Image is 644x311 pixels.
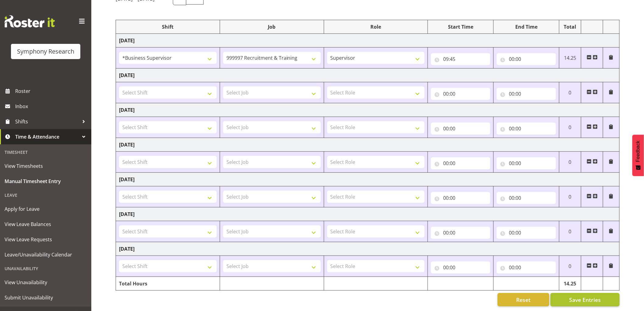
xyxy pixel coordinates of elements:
input: Click to select... [497,192,556,204]
td: 0 [559,221,581,242]
span: Time & Attendance [15,132,79,141]
button: Feedback - Show survey [632,135,644,176]
td: 0 [559,256,581,277]
input: Click to select... [431,227,490,239]
div: Timesheet [2,146,90,158]
input: Click to select... [431,192,490,204]
div: Start Time [431,23,490,30]
div: Leave [2,189,90,201]
div: End Time [497,23,556,30]
input: Click to select... [431,53,490,65]
span: Save Entries [569,296,601,304]
span: Roster [15,87,88,96]
div: Unavailability [2,262,90,275]
div: Shift [119,23,217,30]
td: [DATE] [116,207,620,221]
a: View Leave Balances [2,217,90,232]
input: Click to select... [431,88,490,100]
td: 14.25 [559,48,581,69]
a: Leave/Unavailability Calendar [2,247,90,262]
td: [DATE] [116,34,620,48]
a: View Timesheets [2,158,90,174]
span: Submit Unavailability [5,293,87,302]
td: [DATE] [116,103,620,117]
button: Save Entries [551,293,620,306]
span: Inbox [15,102,88,111]
td: [DATE] [116,69,620,82]
span: Reset [516,296,530,304]
td: 0 [559,82,581,103]
a: Apply for Leave [2,201,90,217]
td: 0 [559,186,581,207]
div: Job [223,23,321,30]
img: Rosterit website logo [5,15,55,27]
a: View Leave Requests [2,232,90,247]
span: View Leave Requests [5,235,87,244]
span: Apply for Leave [5,204,87,214]
a: Submit Unavailability [2,290,90,305]
span: View Timesheets [5,161,87,171]
td: [DATE] [116,138,620,152]
input: Click to select... [497,88,556,100]
input: Click to select... [431,157,490,169]
span: View Unavailability [5,278,87,287]
span: Leave/Unavailability Calendar [5,250,87,259]
input: Click to select... [497,157,556,169]
div: Role [327,23,425,30]
td: 0 [559,152,581,173]
td: [DATE] [116,242,620,256]
input: Click to select... [431,261,490,274]
td: 14.25 [559,277,581,291]
input: Click to select... [497,227,556,239]
a: Manual Timesheet Entry [2,174,90,189]
input: Click to select... [497,122,556,135]
span: Feedback [635,141,641,162]
input: Click to select... [497,261,556,274]
a: View Unavailability [2,275,90,290]
input: Click to select... [497,53,556,65]
td: 0 [559,117,581,138]
td: Total Hours [116,277,220,291]
input: Click to select... [431,122,490,135]
span: View Leave Balances [5,220,87,229]
span: Shifts [15,117,79,126]
div: Symphony Research [17,47,74,56]
td: [DATE] [116,173,620,186]
button: Reset [498,293,549,306]
span: Manual Timesheet Entry [5,177,87,186]
div: Total [562,23,578,30]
